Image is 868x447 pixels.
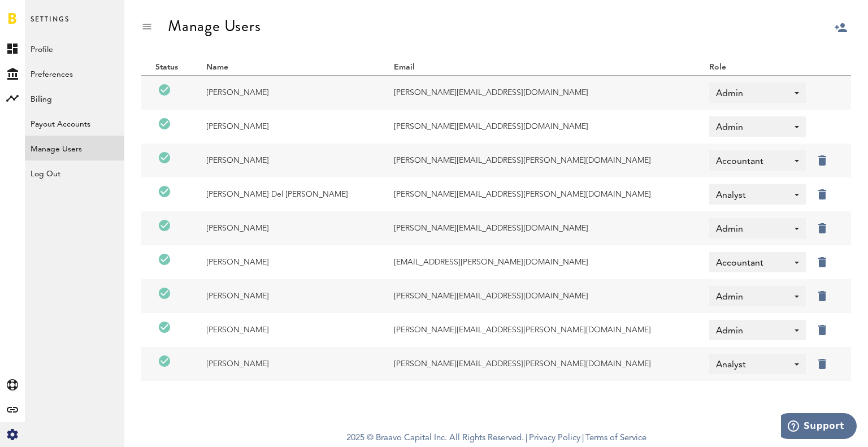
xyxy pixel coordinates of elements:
[695,55,820,75] th: Role
[25,61,124,86] a: Preferences
[529,434,580,442] a: Privacy Policy
[716,186,788,205] span: Analyst
[380,211,695,245] td: [PERSON_NAME][EMAIL_ADDRESS][DOMAIN_NAME]
[192,313,380,347] td: [PERSON_NAME]
[192,279,380,313] td: [PERSON_NAME]
[192,177,380,211] td: [PERSON_NAME] Del [PERSON_NAME]
[380,177,695,211] td: [PERSON_NAME][EMAIL_ADDRESS][PERSON_NAME][DOMAIN_NAME]
[192,144,380,177] td: [PERSON_NAME]
[192,110,380,144] td: [PERSON_NAME]
[380,144,695,177] td: [PERSON_NAME][EMAIL_ADDRESS][PERSON_NAME][DOMAIN_NAME]
[31,12,70,36] span: Settings
[25,36,124,61] a: Profile
[716,355,788,375] span: Analyst
[716,322,788,341] span: Admin
[380,55,695,75] th: Email
[716,288,788,307] span: Admin
[192,211,380,245] td: [PERSON_NAME]
[781,413,857,441] iframe: Opens a widget where you can find more information
[716,84,788,103] span: Admin
[192,245,380,279] td: [PERSON_NAME]
[380,245,695,279] td: [EMAIL_ADDRESS][PERSON_NAME][DOMAIN_NAME]
[380,75,695,110] td: [PERSON_NAME][EMAIL_ADDRESS][DOMAIN_NAME]
[716,220,788,239] span: Admin
[25,86,124,111] a: Billing
[168,17,261,35] div: Manage Users
[192,55,380,75] th: Name
[380,313,695,347] td: [PERSON_NAME][EMAIL_ADDRESS][PERSON_NAME][DOMAIN_NAME]
[25,160,124,181] div: Log Out
[192,75,380,110] td: [PERSON_NAME]
[25,136,124,160] a: Manage Users
[585,434,646,442] a: Terms of Service
[141,55,192,75] th: Status
[346,430,524,447] span: 2025 © Braavo Capital Inc. All Rights Reserved.
[380,279,695,313] td: [PERSON_NAME][EMAIL_ADDRESS][DOMAIN_NAME]
[380,347,695,381] td: [PERSON_NAME][EMAIL_ADDRESS][PERSON_NAME][DOMAIN_NAME]
[716,152,788,171] span: Accountant
[380,110,695,144] td: [PERSON_NAME][EMAIL_ADDRESS][DOMAIN_NAME]
[716,118,788,137] span: Admin
[716,254,788,273] span: Accountant
[25,111,124,136] a: Payout Accounts
[192,347,380,381] td: [PERSON_NAME]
